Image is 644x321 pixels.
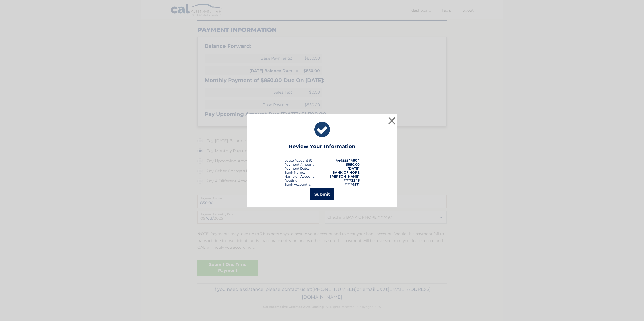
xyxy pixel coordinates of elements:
strong: 44455544804 [336,158,360,162]
div: Payment Amount: [284,162,314,166]
div: Routing #: [284,178,301,182]
span: $850.00 [346,162,360,166]
button: × [387,116,397,126]
span: [DATE] [348,166,360,170]
div: Lease Account #: [284,158,312,162]
div: : [284,166,309,170]
div: Name on Account: [284,174,315,178]
strong: BANK OF HOPE [332,170,360,174]
div: Bank Account #: [284,182,311,186]
button: Submit [310,188,334,200]
strong: [PERSON_NAME] [330,174,360,178]
div: Bank Name: [284,170,305,174]
span: Payment Date [284,166,308,170]
h3: Review Your Information [289,143,355,152]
